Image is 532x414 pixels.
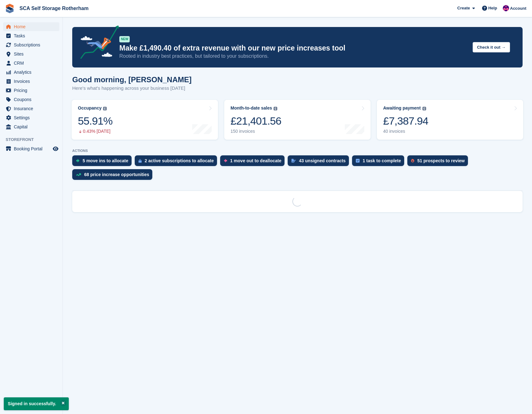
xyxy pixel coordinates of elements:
[510,5,526,12] span: Account
[72,155,135,169] a: 5 move ins to allocate
[3,144,59,153] a: menu
[503,5,509,11] img: Sam Chapman
[14,59,52,67] span: CRM
[231,129,281,134] div: 150 invoices
[119,36,130,42] div: NEW
[488,5,497,11] span: Help
[14,68,52,77] span: Analytics
[84,172,149,177] div: 68 price increase opportunities
[3,95,59,104] a: menu
[14,40,52,49] span: Subscriptions
[6,137,62,143] span: Storefront
[14,122,52,131] span: Capital
[352,155,407,169] a: 1 task to complete
[14,144,52,153] span: Booking Portal
[119,44,468,53] p: Make £1,490.40 of extra revenue with our new price increases tool
[52,145,59,153] a: Preview store
[72,75,192,84] h1: Good morning, [PERSON_NAME]
[230,158,281,163] div: 1 move out to deallocate
[135,155,220,169] a: 2 active subscriptions to allocate
[3,31,59,40] a: menu
[231,115,281,127] div: £21,401.56
[299,158,346,163] div: 43 unsigned contracts
[383,115,428,127] div: £7,387.94
[220,155,288,169] a: 1 move out to deallocate
[14,50,52,58] span: Sites
[72,169,155,183] a: 68 price increase opportunities
[224,100,371,140] a: Month-to-date sales £21,401.56 150 invoices
[383,105,421,111] div: Awaiting payment
[78,115,112,127] div: 55.91%
[356,159,360,163] img: task-75834270c22a3079a89374b754ae025e5fb1db73e45f91037f5363f120a921f8.svg
[417,158,465,163] div: 51 prospects to review
[72,149,523,153] p: ACTIONS
[72,100,218,140] a: Occupancy 55.91% 0.43% [DATE]
[145,158,214,163] div: 2 active subscriptions to allocate
[76,173,81,176] img: price_increase_opportunities-93ffe204e8149a01c8c9dc8f82e8f89637d9d84a8eef4429ea346261dce0b2c0.svg
[377,100,523,140] a: Awaiting payment £7,387.94 40 invoices
[76,159,79,163] img: move_ins_to_allocate_icon-fdf77a2bb77ea45bf5b3d319d69a93e2d87916cf1d5bf7949dd705db3b84f3ca.svg
[407,155,471,169] a: 51 prospects to review
[14,22,52,31] span: Home
[274,107,277,110] img: icon-info-grey-7440780725fd019a000dd9b08b2336e03edf1995a4989e88bcd33f0948082b44.svg
[17,3,91,13] a: SCA Self Storage Rotherham
[363,158,401,163] div: 1 task to complete
[4,397,69,410] p: Signed in successfully.
[3,104,59,113] a: menu
[3,77,59,86] a: menu
[383,129,428,134] div: 40 invoices
[3,68,59,77] a: menu
[457,5,470,11] span: Create
[3,122,59,131] a: menu
[72,85,192,92] p: Here's what's happening across your business [DATE]
[473,42,510,52] button: Check it out →
[288,155,352,169] a: 43 unsigned contracts
[14,86,52,95] span: Pricing
[411,159,414,163] img: prospect-51fa495bee0391a8d652442698ab0144808aea92771e9ea1ae160a38d050c398.svg
[75,25,119,61] img: price-adjustments-announcement-icon-8257ccfd72463d97f412b2fc003d46551f7dbcb40ab6d574587a9cd5c0d94...
[231,105,272,111] div: Month-to-date sales
[5,4,14,13] img: stora-icon-8386f47178a22dfd0bd8f6a31ec36ba5ce8667c1dd55bd0f319d3a0aa187defe.svg
[3,86,59,95] a: menu
[78,129,112,134] div: 0.43% [DATE]
[103,107,107,110] img: icon-info-grey-7440780725fd019a000dd9b08b2336e03edf1995a4989e88bcd33f0948082b44.svg
[14,31,52,40] span: Tasks
[422,107,426,110] img: icon-info-grey-7440780725fd019a000dd9b08b2336e03edf1995a4989e88bcd33f0948082b44.svg
[3,113,59,122] a: menu
[78,105,101,111] div: Occupancy
[3,59,59,67] a: menu
[224,159,227,163] img: move_outs_to_deallocate_icon-f764333ba52eb49d3ac5e1228854f67142a1ed5810a6f6cc68b1a99e826820c5.svg
[14,113,52,122] span: Settings
[14,104,52,113] span: Insurance
[14,77,52,86] span: Invoices
[3,22,59,31] a: menu
[14,95,52,104] span: Coupons
[83,158,128,163] div: 5 move ins to allocate
[3,50,59,58] a: menu
[3,40,59,49] a: menu
[119,53,468,60] p: Rooted in industry best practices, but tailored to your subscriptions.
[291,159,296,163] img: contract_signature_icon-13c848040528278c33f63329250d36e43548de30e8caae1d1a13099fd9432cc5.svg
[138,159,142,163] img: active_subscription_to_allocate_icon-d502201f5373d7db506a760aba3b589e785aa758c864c3986d89f69b8ff3...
